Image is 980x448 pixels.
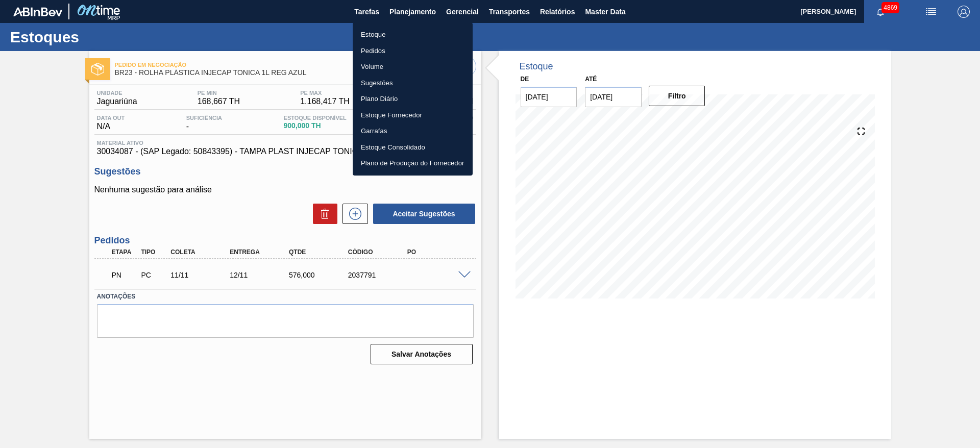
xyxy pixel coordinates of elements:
a: Estoque Fornecedor [353,107,473,123]
a: Estoque Consolidado [353,139,473,156]
a: Sugestões [353,75,473,91]
a: Plano Diário [353,91,473,107]
a: Estoque [353,27,473,43]
a: Garrafas [353,123,473,139]
a: Pedidos [353,43,473,59]
a: Volume [353,59,473,75]
a: Plano de Produção do Fornecedor [353,155,473,171]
